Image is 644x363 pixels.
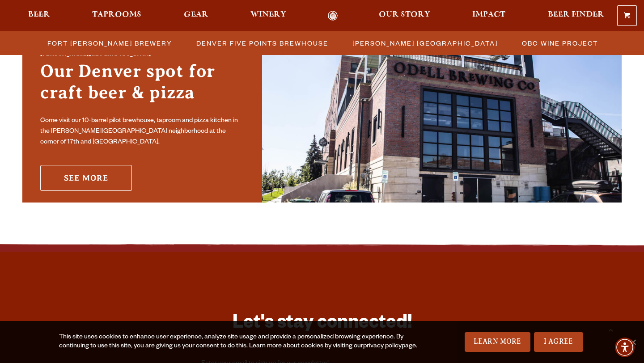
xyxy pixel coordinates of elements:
a: privacy policy [363,343,402,350]
span: [PERSON_NAME] [GEOGRAPHIC_DATA] [352,37,498,50]
a: Our Story [373,11,436,21]
span: Beer [28,11,50,18]
a: Fort [PERSON_NAME] Brewery [42,37,177,50]
a: Beer Finder [542,11,610,21]
span: Taprooms [92,11,141,18]
a: [PERSON_NAME] [GEOGRAPHIC_DATA] [347,37,502,50]
h3: Our Denver spot for craft beer & pizza [40,60,244,112]
p: Come visit our 10-barrel pilot brewhouse, taproom and pizza kitchen in the [PERSON_NAME][GEOGRAPH... [40,116,244,148]
span: Gear [184,11,208,18]
img: Sloan’s Lake Brewhouse' [262,37,622,203]
a: OBC Wine Project [517,37,602,50]
a: Denver Five Points Brewhouse [191,37,333,50]
div: This site uses cookies to enhance user experience, analyze site usage and provide a personalized ... [59,333,419,351]
h3: Let's stay connected! [201,312,443,338]
a: I Agree [534,332,583,352]
a: Impact [466,11,511,21]
a: Scroll to top [599,318,622,341]
a: Odell Home [316,11,350,21]
span: Beer Finder [548,11,604,18]
span: Our Story [379,11,430,18]
span: Winery [250,11,286,18]
span: Denver Five Points Brewhouse [196,37,328,50]
a: Taprooms [86,11,147,21]
a: Beer [22,11,56,21]
a: Gear [178,11,214,21]
span: Fort [PERSON_NAME] Brewery [47,37,172,50]
a: See More [40,165,132,191]
a: Learn More [465,332,530,352]
span: OBC Wine Project [522,37,598,50]
div: Accessibility Menu [615,338,635,357]
a: Winery [245,11,292,21]
span: Impact [472,11,505,18]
